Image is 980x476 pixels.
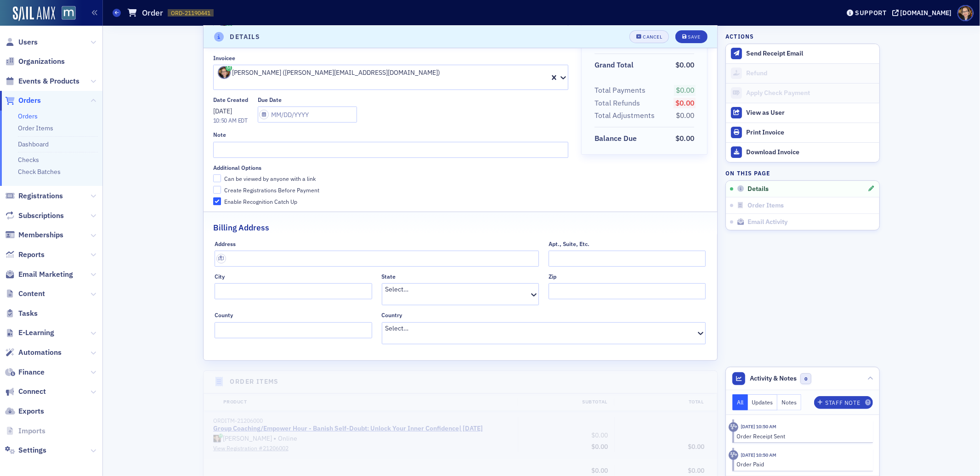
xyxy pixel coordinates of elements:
[800,373,812,385] span: 0
[5,426,45,436] a: Imports
[213,222,269,234] h2: Billing Address
[729,450,738,460] div: Activity
[746,129,875,137] div: Print Invoice
[13,6,55,21] img: SailAMX
[18,347,62,358] span: Automations
[5,191,63,201] a: Registrations
[18,112,38,120] a: Orders
[213,197,221,206] input: Enable Recognition Catch Up
[18,156,39,164] a: Checks
[215,273,225,280] div: City
[382,273,396,280] div: State
[549,241,589,247] div: Apt., Suite, Etc.
[746,148,875,157] div: Download Invoice
[750,374,797,383] span: Activity & Notes
[675,60,694,69] span: $0.00
[5,347,62,358] a: Automations
[218,66,548,79] div: [PERSON_NAME] ([PERSON_NAME][EMAIL_ADDRESS][DOMAIN_NAME])
[215,312,233,319] div: County
[385,285,528,294] div: Select…
[62,6,76,20] img: SailAMX
[213,435,272,443] a: [PERSON_NAME]
[595,133,640,144] span: Balance Due
[215,241,236,247] div: Address
[746,69,875,78] div: Refund
[595,60,637,71] span: Grand Total
[675,30,707,43] button: Save
[676,85,694,95] span: $0.00
[748,218,788,226] span: Email Activity
[549,273,556,280] div: Zip
[18,445,46,455] span: Settings
[957,5,974,21] span: Profile
[675,134,694,143] span: $0.00
[748,185,769,193] span: Details
[688,34,701,39] div: Save
[18,56,65,67] span: Organizations
[675,98,694,107] span: $0.00
[517,398,614,406] div: Subtotal
[5,76,79,86] a: Events & Products
[5,445,46,455] a: Settings
[223,435,272,443] div: [PERSON_NAME]
[18,250,45,260] span: Reports
[5,95,41,106] a: Orders
[213,131,226,138] div: Note
[213,434,511,443] div: Online
[385,324,696,333] div: Select…
[726,142,879,162] a: Download Invoice
[746,109,875,117] div: View as User
[213,417,511,424] div: ORDITM-21206000
[729,422,738,432] div: Activity
[595,85,649,96] span: Total Payments
[5,269,73,280] a: Email Marketing
[258,106,357,123] input: MM/DD/YYYY
[688,442,704,451] span: $0.00
[5,328,54,338] a: E-Learning
[171,9,210,17] span: ORD-21190441
[741,423,777,430] time: 7/23/2025 10:50 AM
[748,394,778,410] button: Updates
[18,289,45,299] span: Content
[591,466,608,475] span: $0.00
[18,95,41,106] span: Orders
[726,44,879,63] button: Send Receipt Email
[213,164,261,171] div: Additional Options
[213,107,232,115] span: [DATE]
[5,308,38,319] a: Tasks
[826,400,861,405] div: Staff Note
[213,425,483,433] a: Group Coaching/Empower Hour - Banish Self-Doubt: Unlock Your Inner Confidence| [DATE]
[595,60,634,71] div: Grand Total
[18,37,38,47] span: Users
[5,230,63,240] a: Memberships
[614,398,710,406] div: Total
[5,386,46,397] a: Connect
[258,96,282,103] div: Due Date
[213,444,511,452] a: View Registration #21206002
[213,96,248,103] div: Date Created
[5,250,45,260] a: Reports
[5,211,64,221] a: Subscriptions
[814,396,873,409] button: Staff Note
[55,6,76,22] a: View Homepage
[746,89,875,97] div: Apply Check Payment
[230,377,279,386] h4: Order Items
[18,211,64,221] span: Subscriptions
[595,85,646,96] div: Total Payments
[18,386,46,397] span: Connect
[591,431,608,439] span: $0.00
[901,9,952,17] div: [DOMAIN_NAME]
[643,34,662,39] div: Cancel
[224,175,316,183] div: Can be viewed by anyone with a link
[18,168,61,176] a: Check Batches
[142,7,163,18] h1: Order
[855,9,887,17] div: Support
[213,55,235,62] div: Invoicee
[217,398,517,406] div: Product
[273,434,276,443] span: •
[230,32,261,42] h4: Details
[595,110,658,121] span: Total Adjustments
[595,110,655,121] div: Total Adjustments
[732,394,748,410] button: All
